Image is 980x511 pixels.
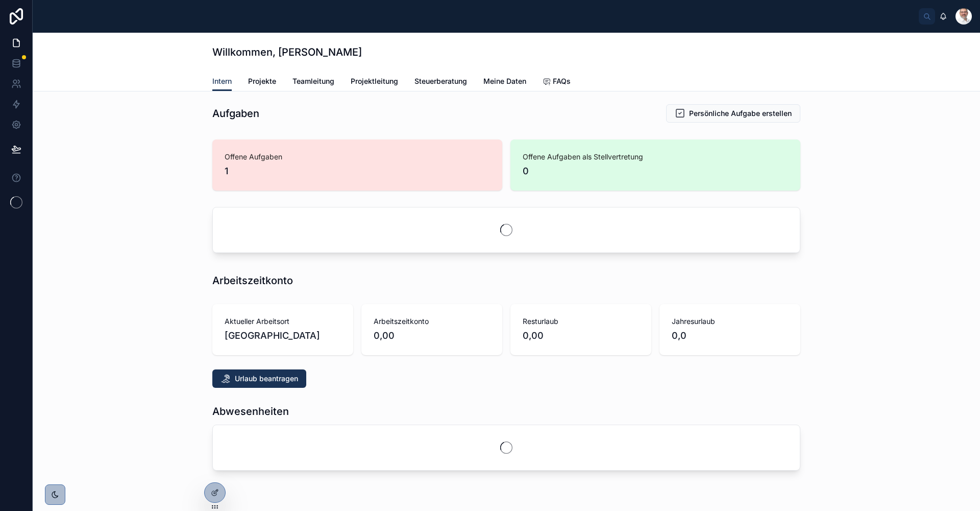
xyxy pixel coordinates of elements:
span: Steuerberatung [414,76,467,86]
h1: Aufgaben [212,106,259,121]
a: Teamleitung [292,72,334,92]
span: Resturlaub [523,316,639,327]
span: [GEOGRAPHIC_DATA] [225,329,341,343]
span: Arbeitszeitkonto [374,316,490,327]
h1: Willkommen, [PERSON_NAME] [212,45,362,59]
span: Jahresurlaub [672,316,788,327]
span: 0,00 [523,329,639,343]
span: Urlaub beantragen [235,374,298,384]
span: 0,00 [374,329,490,343]
span: Intern [212,76,232,86]
button: Persönliche Aufgabe erstellen [666,104,800,123]
button: Urlaub beantragen [212,369,306,388]
h1: Arbeitszeitkonto [212,273,293,288]
span: Meine Daten [483,76,526,86]
span: FAQs [553,76,571,86]
a: FAQs [543,72,571,92]
a: Intern [212,72,232,91]
span: Offene Aufgaben [225,152,490,162]
span: 1 [225,164,490,178]
span: Persönliche Aufgabe erstellen [689,108,792,119]
span: Aktueller Arbeitsort [225,316,341,327]
span: Projektleitung [351,76,398,86]
span: Projekte [248,76,276,86]
span: Teamleitung [292,76,334,86]
div: scrollable content [49,14,919,18]
span: Offene Aufgaben als Stellvertretung [523,152,788,162]
a: Meine Daten [483,72,526,92]
span: 0,0 [672,329,788,343]
a: Steuerberatung [414,72,467,92]
h1: Abwesenheiten [212,404,289,419]
span: 0 [523,164,788,178]
a: Projekte [248,72,276,92]
a: Projektleitung [351,72,398,92]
